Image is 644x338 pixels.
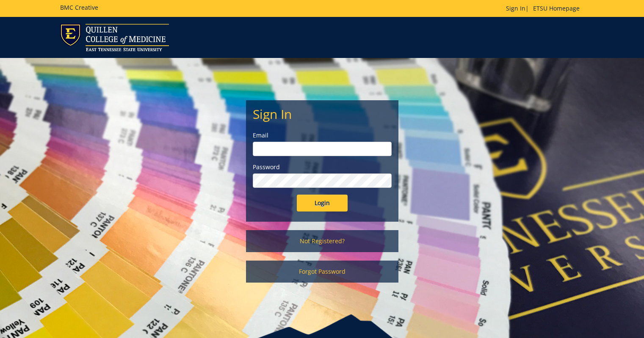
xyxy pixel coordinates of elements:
img: ETSU logo [60,24,169,51]
a: Not Registered? [246,230,398,252]
label: Password [253,163,392,171]
label: Email [253,131,392,140]
a: Sign In [506,4,525,12]
p: | [506,4,584,13]
a: Forgot Password [246,261,398,283]
h2: Sign In [253,107,392,121]
a: ETSU Homepage [529,4,584,12]
input: Login [297,195,348,212]
h5: BMC Creative [60,4,98,11]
